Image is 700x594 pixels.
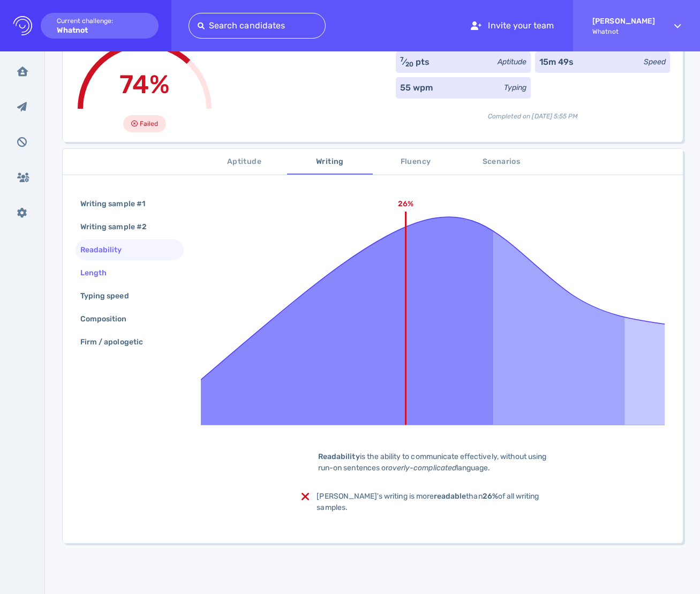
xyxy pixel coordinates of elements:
div: Aptitude [498,56,526,67]
span: Failed [140,117,158,130]
div: is the ability to communicate effectively, without using run-on sentences or language. [302,451,569,473]
div: Speed [644,56,666,67]
span: Fluency [379,155,452,169]
div: Typing [504,82,526,93]
div: Composition [78,311,140,327]
div: Readability [78,242,135,258]
text: 26% [398,199,413,208]
span: Writing [293,155,366,169]
div: Completed on [DATE] 5:55 PM [396,103,670,121]
sub: 20 [405,61,413,68]
strong: [PERSON_NAME] [592,17,655,26]
b: 26% [483,492,498,501]
div: Writing sample #1 [78,196,158,212]
b: readable [434,492,466,501]
div: 55 wpm [400,81,433,94]
div: 15m 49s [539,56,574,69]
span: Scenarios [465,155,538,169]
i: overly-complicated [388,463,456,472]
div: Firm / apologetic [78,334,156,350]
span: Whatnot [592,28,655,35]
div: Typing speed [78,288,142,304]
span: Aptitude [208,155,281,169]
sup: 7 [400,56,404,63]
b: Readability [318,452,360,461]
span: 74% [119,69,169,100]
div: Length [78,265,119,281]
div: ⁄ pts [400,56,430,69]
span: [PERSON_NAME]'s writing is more than of all writing samples. [317,492,539,512]
div: Writing sample #2 [78,219,160,235]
